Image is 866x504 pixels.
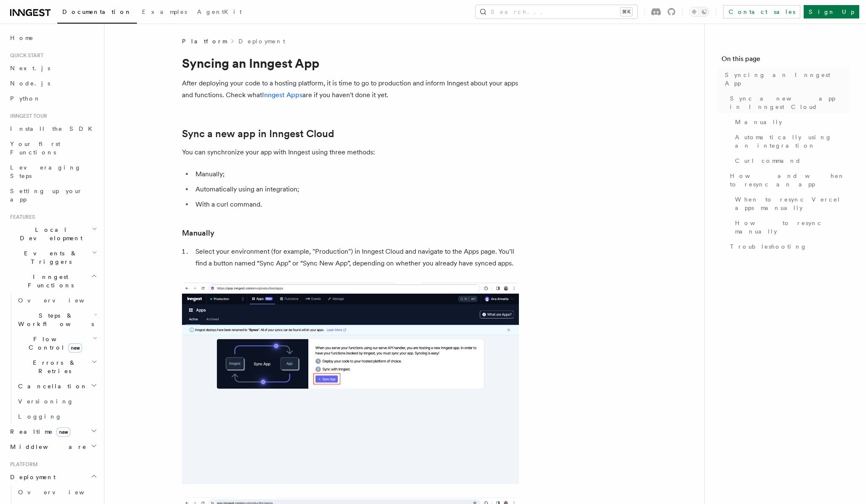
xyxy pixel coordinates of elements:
button: Local Development [7,222,99,246]
span: Setting up your app [10,188,83,203]
a: Syncing an Inngest App [722,67,849,91]
a: How to resync manually [732,215,849,239]
span: Logging [18,413,62,420]
p: After deploying your code to a hosting platform, it is time to go to production and inform Innges... [182,77,519,101]
span: Local Development [7,225,92,242]
div: Inngest Functions [7,293,99,424]
span: Errors & Retries [15,358,91,375]
button: Search...⌘K [476,5,637,19]
a: Troubleshooting [727,239,849,254]
span: Middleware [7,443,87,451]
a: Manually [182,227,214,239]
span: When to resync Vercel apps manually [735,195,849,212]
span: Python [10,95,41,102]
a: Inngest Apps [262,91,302,99]
a: Automatically using an integration [732,130,849,153]
button: Errors & Retries [15,355,99,379]
a: Manually [732,114,849,130]
span: Curl command [735,157,801,165]
a: Overview [15,485,99,500]
a: Versioning [15,394,99,409]
span: Flow Control [15,335,93,352]
span: Your first Functions [10,141,60,156]
span: Realtime [7,427,70,436]
span: Home [10,34,34,42]
span: Events & Triggers [7,249,92,266]
span: Platform [182,37,227,45]
a: Next.js [7,61,99,76]
button: Inngest Functions [7,269,99,293]
button: Realtimenew [7,424,99,439]
li: Automatically using an integration; [193,183,519,195]
a: Node.js [7,76,99,91]
h4: On this page [722,54,849,67]
li: Select your environment (for example, "Production") in Inngest Cloud and navigate to the Apps pag... [193,246,519,269]
a: Sign Up [804,5,859,19]
span: Sync a new app in Inngest Cloud [730,94,849,111]
span: Inngest Functions [7,273,91,289]
span: Documentation [62,8,132,15]
li: Manually; [193,168,519,180]
button: Flow Controlnew [15,332,99,355]
span: Node.js [10,80,50,87]
span: Platform [7,461,38,468]
button: Middleware [7,439,99,454]
button: Events & Triggers [7,246,99,269]
a: Examples [137,3,192,23]
a: Sync a new app in Inngest Cloud [182,128,334,140]
button: Deployment [7,470,99,485]
a: Home [7,30,99,45]
a: How and when to resync an app [727,168,849,192]
p: You can synchronize your app with Inngest using three methods: [182,146,519,158]
a: Documentation [57,3,137,24]
a: Sync a new app in Inngest Cloud [727,91,849,114]
span: Versioning [18,398,74,405]
span: How and when to resync an app [730,172,849,188]
span: AgentKit [197,8,242,15]
a: Curl command [732,153,849,168]
a: Setting up your app [7,183,99,207]
span: Overview [18,297,105,304]
span: Steps & Workflows [15,311,94,328]
a: Leveraging Steps [7,160,99,183]
span: Cancellation [15,382,88,390]
a: Install the SDK [7,121,99,136]
span: How to resync manually [735,219,849,236]
span: Automatically using an integration [735,133,849,150]
span: Quick start [7,52,43,59]
span: Syncing an Inngest App [725,71,849,88]
kbd: ⌘K [620,8,632,16]
a: Contact sales [723,5,800,19]
li: With a curl command. [193,199,519,210]
span: Next.js [10,65,50,72]
a: Python [7,91,99,106]
span: Overview [18,489,105,496]
a: Overview [15,293,99,308]
span: Install the SDK [10,125,97,132]
button: Steps & Workflows [15,308,99,332]
span: new [68,343,82,353]
img: Inngest Cloud screen with sync App button when you have no apps synced yet [182,283,519,484]
span: new [56,427,70,437]
span: Features [7,214,35,220]
span: Troubleshooting [730,242,807,251]
h1: Syncing an Inngest App [182,56,519,71]
span: Deployment [7,473,56,481]
a: Logging [15,409,99,424]
span: Inngest tour [7,113,47,119]
a: Your first Functions [7,136,99,160]
span: Manually [735,118,782,126]
a: Deployment [238,37,285,45]
button: Toggle dark mode [689,7,709,17]
a: When to resync Vercel apps manually [732,192,849,215]
button: Cancellation [15,379,99,394]
a: AgentKit [192,3,247,23]
span: Leveraging Steps [10,164,81,179]
span: Examples [142,8,187,15]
